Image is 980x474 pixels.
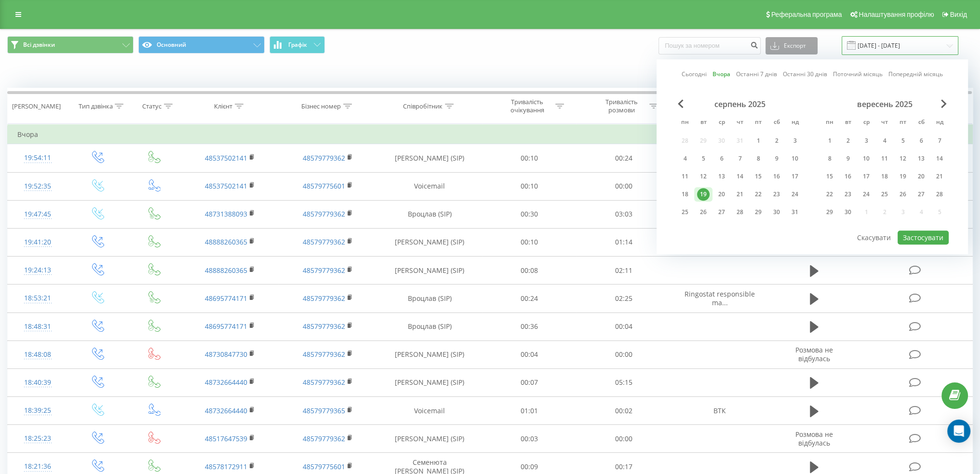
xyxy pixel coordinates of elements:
div: вересень 2025 [820,99,949,109]
div: 28 [734,206,746,218]
a: Сьогодні [682,70,707,79]
button: Всі дзвінки [7,36,134,54]
div: вт 26 серп 2025 р. [694,205,712,219]
div: 30 [842,206,854,218]
a: 48578172911 [205,462,247,471]
a: 48537502141 [205,181,247,190]
td: [PERSON_NAME] (SIP) [377,425,483,453]
div: 1 [823,135,836,147]
td: Вчора [8,125,973,144]
abbr: четвер [877,116,892,130]
span: Розмова не відбулась [795,430,833,447]
div: 2 [770,135,783,147]
a: Поточний місяць [833,70,883,79]
div: Статус [142,102,161,110]
div: Тип дзвінка [78,102,112,110]
a: 48732664440 [205,406,247,415]
div: пн 22 вер 2025 р. [820,187,839,202]
div: ср 17 вер 2025 р. [857,169,875,184]
div: пт 8 серп 2025 р. [749,151,767,166]
td: Voicemail [377,172,483,200]
div: 19 [697,188,710,201]
abbr: понеділок [822,116,837,130]
div: 26 [697,206,710,218]
div: 1 [752,135,765,147]
td: 05:15 [577,368,671,396]
div: сб 16 серп 2025 р. [767,169,786,184]
div: ср 6 серп 2025 р. [712,151,731,166]
td: 03:03 [577,200,671,228]
div: 22 [752,188,765,201]
div: 18:25:23 [17,429,58,448]
a: 48731388093 [205,209,247,218]
abbr: понеділок [678,116,692,130]
button: Експорт [765,37,818,54]
td: 00:00 [577,172,671,200]
div: 3 [789,135,801,147]
div: 29 [823,206,836,218]
div: сб 23 серп 2025 р. [767,187,786,202]
div: 18:48:08 [17,345,58,364]
div: 25 [878,188,891,201]
div: ср 24 вер 2025 р. [857,187,875,202]
div: 16 [842,170,854,183]
span: Вихід [950,11,967,18]
div: 20 [915,170,927,183]
button: Основний [138,36,265,54]
div: 19:41:20 [17,233,58,252]
td: 00:10 [483,144,577,172]
abbr: п’ятниця [896,116,910,130]
div: чт 28 серп 2025 р. [731,205,749,219]
div: 16 [770,170,783,183]
div: 19 [897,170,909,183]
div: вт 2 вер 2025 р. [839,134,857,148]
td: 01:14 [577,228,671,256]
div: пн 1 вер 2025 р. [820,134,839,148]
div: 18:40:39 [17,373,58,392]
button: Застосувати [898,230,949,244]
td: 00:24 [483,284,577,312]
div: 28 [933,188,946,201]
div: 10 [860,152,873,165]
td: 00:36 [483,312,577,340]
div: чт 25 вер 2025 р. [875,187,894,202]
span: Ringostat responsible ma... [685,289,755,307]
div: вт 19 серп 2025 р. [694,187,712,202]
div: 29 [752,206,765,218]
div: пт 5 вер 2025 р. [894,134,912,148]
a: 48695774171 [205,322,247,331]
abbr: вівторок [841,116,855,130]
div: 18 [878,170,891,183]
div: сб 20 вер 2025 р. [912,169,930,184]
div: пт 12 вер 2025 р. [894,151,912,166]
div: 17 [860,170,873,183]
div: 31 [789,206,801,218]
a: Вчора [712,70,730,79]
div: пн 4 серп 2025 р. [676,151,694,166]
div: 26 [897,188,909,201]
div: пн 8 вер 2025 р. [820,151,839,166]
td: 01:01 [483,397,577,425]
a: 48579779362 [303,153,345,163]
div: 23 [842,188,854,201]
div: чт 4 вер 2025 р. [875,134,894,148]
abbr: неділя [932,116,947,130]
div: нд 14 вер 2025 р. [930,151,949,166]
a: 48579775601 [303,462,345,471]
a: 48579779362 [303,434,345,443]
a: 48517647539 [205,434,247,443]
div: 22 [823,188,836,201]
div: 21 [933,170,946,183]
div: 9 [842,152,854,165]
div: нд 17 серп 2025 р. [786,169,804,184]
td: 00:08 [483,257,577,284]
span: Налаштування профілю [859,11,934,18]
div: 19:52:35 [17,177,58,196]
div: 21 [734,188,746,201]
div: пн 25 серп 2025 р. [676,205,694,219]
td: 02:11 [577,257,671,284]
div: 23 [770,188,783,201]
div: 7 [734,152,746,165]
td: [PERSON_NAME] (SIP) [377,368,483,396]
td: 00:10 [483,228,577,256]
